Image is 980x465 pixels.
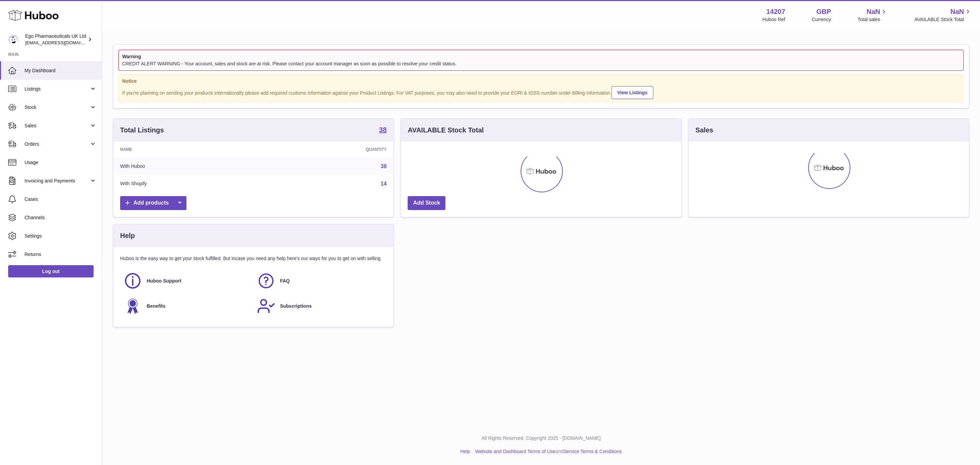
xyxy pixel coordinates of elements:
[408,196,445,210] a: Add Stock
[24,196,97,203] span: Cases
[257,297,383,315] a: Subscriptions
[264,142,393,157] th: Quantity
[460,449,470,454] a: Help
[108,435,975,442] p: All Rights Reserved. Copyright 2025 - [DOMAIN_NAME]
[280,303,312,309] span: Subscriptions
[24,86,89,92] span: Listings
[24,123,89,129] span: Sales
[914,16,972,23] span: AVAILABLE Stock Total
[113,175,264,193] td: With Shopify
[379,126,387,133] strong: 38
[120,196,186,210] a: Add products
[122,85,960,99] div: If you're planning on sending your products internationally please add required customs informati...
[914,7,972,23] a: NaN AVAILABLE Stock Total
[122,78,960,84] strong: Notice
[381,163,387,169] a: 38
[122,53,960,60] strong: Warning
[8,34,18,45] img: internalAdmin-14207@internal.huboo.com
[611,86,653,99] a: View Listings
[24,178,89,184] span: Invoicing and Payments
[24,159,97,166] span: Usage
[866,7,880,16] span: NaN
[120,126,164,135] h3: Total Listings
[24,67,97,74] span: My Dashboard
[857,16,888,23] span: Total sales
[763,16,785,23] div: Huboo Ref
[766,7,785,16] strong: 14207
[24,233,97,239] span: Settings
[120,255,387,262] p: Huboo is the easy way to get your stock fulfilled. But incase you need any help here's our ways f...
[816,7,831,16] strong: GBP
[24,214,97,221] span: Channels
[24,141,89,147] span: Orders
[8,265,94,277] a: Log out
[124,297,250,315] a: Benefits
[381,181,387,187] a: 14
[857,7,888,23] a: NaN Total sales
[147,278,181,284] span: Huboo Support
[25,40,100,45] span: [EMAIL_ADDRESS][DOMAIN_NAME]
[812,16,831,23] div: Currency
[24,104,89,111] span: Stock
[408,126,484,135] h3: AVAILABLE Stock Total
[950,7,964,16] span: NaN
[379,126,387,134] a: 38
[113,142,264,157] th: Name
[25,33,86,46] div: Ego Pharmaceuticals UK Ltd
[257,272,383,290] a: FAQ
[696,126,713,135] h3: Sales
[124,272,250,290] a: Huboo Support
[563,449,622,454] a: Service Terms & Conditions
[475,449,555,454] a: Website and Dashboard Terms of Use
[147,303,165,309] span: Benefits
[122,61,960,67] div: CREDIT ALERT WARNING - Your account, sales and stock are at risk. Please contact your account man...
[24,251,97,258] span: Returns
[113,158,264,175] td: With Huboo
[473,448,622,455] li: and
[120,231,135,240] h3: Help
[280,278,290,284] span: FAQ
